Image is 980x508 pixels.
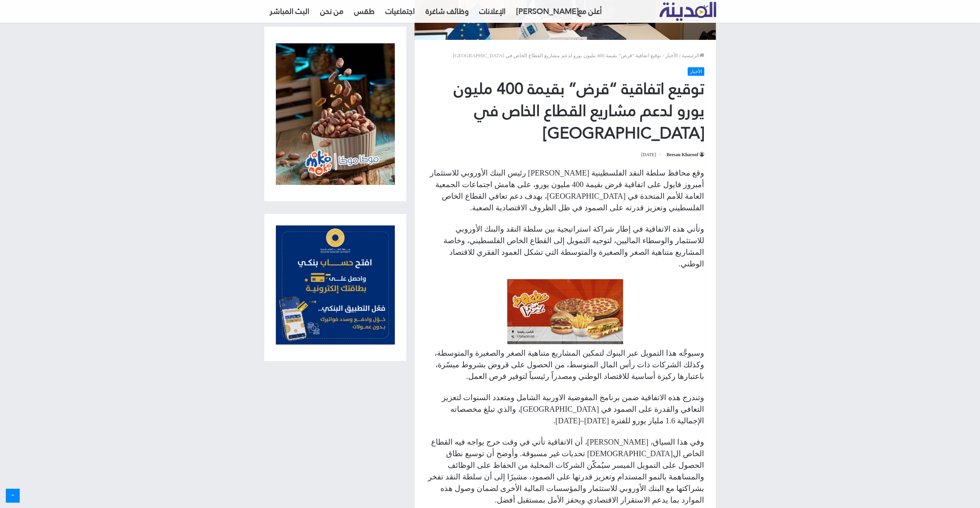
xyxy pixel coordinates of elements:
[426,436,704,506] p: وفي هذا السياق، [PERSON_NAME]، أن الاتفاقية تأتي في وقت حرج يواجه فيه القطاع الخاص ال[DEMOGRAPHIC...
[666,152,704,157] a: Beesan Kharoof
[426,78,704,144] h1: توقيع اتفاقية “قرض” بقيمة 400 مليون يورو لدعم مشاريع القطاع الخاص في [GEOGRAPHIC_DATA]
[659,2,716,21] img: تلفزيون المدينة
[682,53,704,58] a: الرئيسية
[453,53,662,58] span: توقيع اتفاقية “قرض” بقيمة 400 مليون يورو لدعم مشاريع القطاع الخاص في [GEOGRAPHIC_DATA]
[426,347,704,382] p: وسيوجَّه هذا التمويل عبر البنوك لتمكين المشاريع متناهية الصغر والصغيرة والمتوسطة، وكذلك الشركات ذ...
[426,167,704,213] p: وقع محافظ سلطة النقد الفلسطينية [PERSON_NAME] رئيس البنك الأوروبي للاستثمار أمبروز فايول على اتفا...
[426,223,704,269] p: وتأتي هذه الاتفاقية في إطار شراكة استراتيجية بين سلطة النقد والبنك الأوروبي للاستثمار والوسطاء ال...
[665,53,678,58] a: الأخبار
[679,53,681,58] em: /
[659,2,716,21] a: تلفزيون المدينة
[641,150,662,159] span: [DATE]
[426,392,704,426] p: وتندرج هذه الاتفاقية ضمن برنامج المفوضية الاوربية الشامل ومتعدد السنوات لتعزيز التعافي والقدرة عل...
[662,53,664,58] em: /
[688,67,704,76] a: الأخبار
